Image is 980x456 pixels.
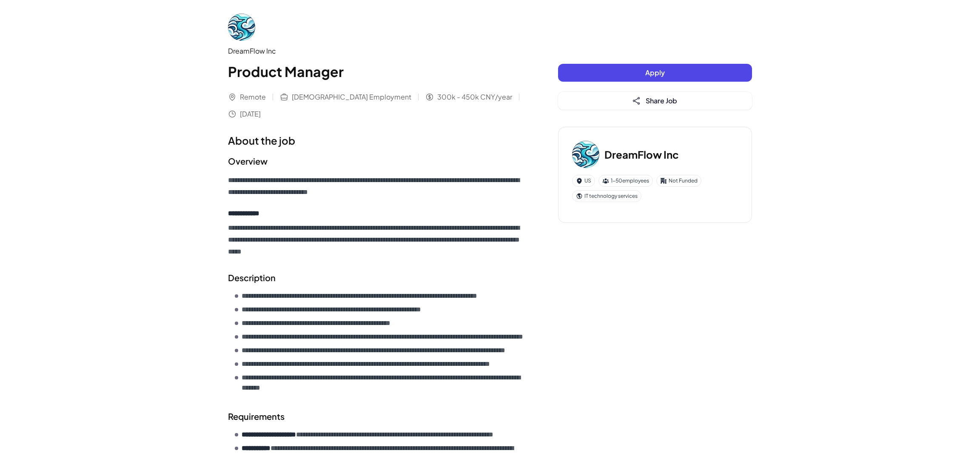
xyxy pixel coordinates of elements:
img: Dr [228,14,255,41]
span: Apply [645,68,665,77]
div: DreamFlow Inc [228,46,524,56]
h2: Requirements [228,410,524,423]
span: Remote [240,92,266,102]
h2: Overview [228,155,524,168]
img: Dr [572,141,599,168]
button: Apply [558,64,752,82]
h2: Description [228,271,524,284]
div: US [572,175,595,187]
div: 1-50 employees [598,175,653,187]
span: Share Job [646,96,677,105]
span: [DATE] [240,109,261,119]
h1: About the job [228,133,524,148]
span: 300k - 450k CNY/year [437,92,512,102]
div: IT technology services [572,190,641,202]
span: [DEMOGRAPHIC_DATA] Employment [292,92,411,102]
button: Share Job [558,92,752,110]
h1: Product Manager [228,61,524,82]
div: Not Funded [656,175,701,187]
h3: DreamFlow Inc [604,147,679,162]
